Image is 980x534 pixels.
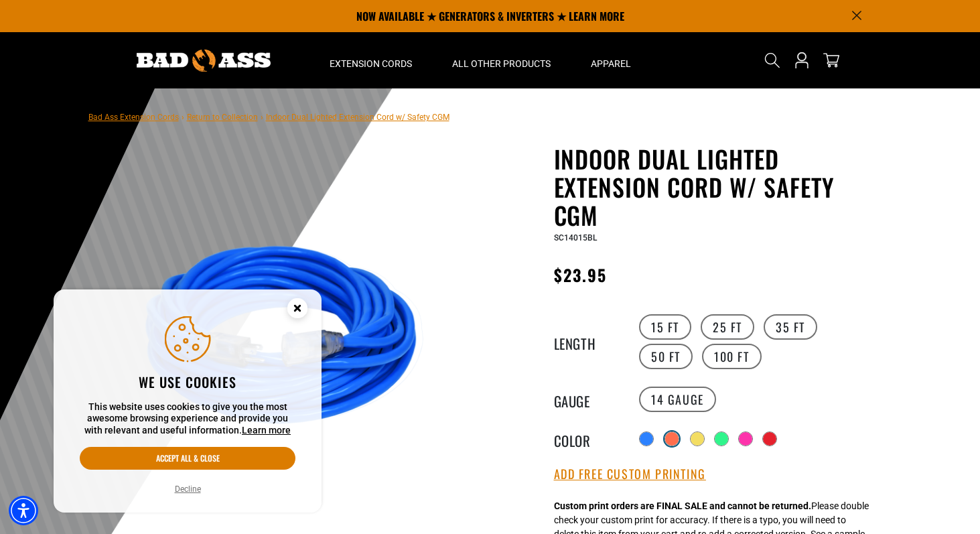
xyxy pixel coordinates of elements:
span: › [261,113,263,122]
aside: Cookie Consent [54,289,322,513]
h1: Indoor Dual Lighted Extension Cord w/ Safety CGM [554,145,882,229]
label: 50 FT [639,344,693,369]
label: 35 FT [764,314,817,340]
span: Indoor Dual Lighted Extension Cord w/ Safety CGM [266,113,449,122]
summary: Apparel [571,32,651,88]
span: SC14015BL [554,233,597,243]
button: Add Free Custom Printing [554,467,706,482]
label: 15 FT [639,314,691,340]
p: This website uses cookies to give you the most awesome browsing experience and provide you with r... [80,401,295,437]
button: Decline [171,482,205,496]
span: Extension Cords [330,58,412,70]
span: › [182,113,184,122]
a: Bad Ass Extension Cords [88,113,179,122]
button: Accept all & close [80,447,295,470]
nav: breadcrumbs [88,109,449,125]
label: 14 Gauge [639,387,716,412]
a: Return to Collection [187,113,258,122]
legend: Gauge [554,391,621,408]
summary: Search [762,50,783,71]
img: Bad Ass Extension Cords [137,50,271,72]
summary: Extension Cords [309,32,432,88]
legend: Length [554,333,621,350]
img: blue [128,179,451,502]
label: 25 FT [701,314,754,340]
a: This website uses cookies to give you the most awesome browsing experience and provide you with r... [242,425,291,436]
div: Accessibility Menu [9,496,38,525]
h2: We use cookies [80,373,295,391]
span: All Other Products [452,58,551,70]
span: $23.95 [554,263,607,287]
summary: All Other Products [432,32,571,88]
legend: Color [554,430,621,448]
span: Apparel [591,58,631,70]
label: 100 FT [702,344,762,369]
strong: Custom print orders are FINAL SALE and cannot be returned. [554,500,811,511]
